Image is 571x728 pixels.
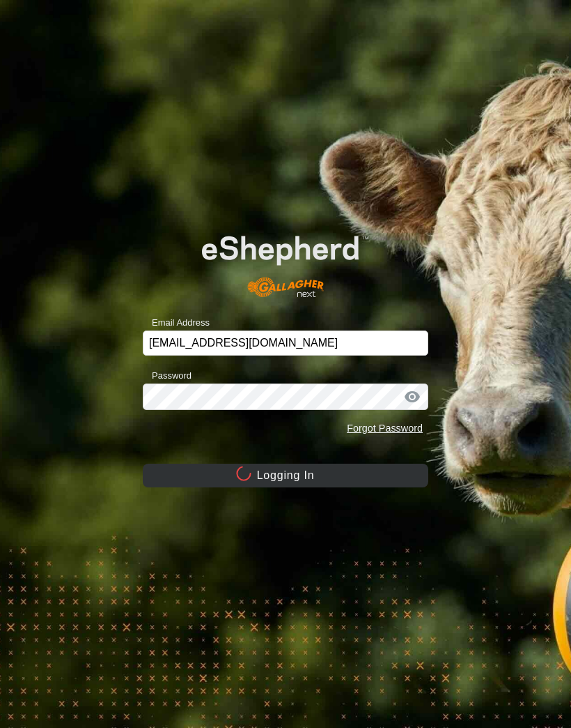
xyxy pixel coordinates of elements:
[347,423,423,434] a: Forgot Password
[171,212,400,310] img: E-shepherd Logo
[143,331,428,356] input: Email Address
[143,369,191,383] label: Password
[143,464,428,487] button: Logging In
[143,316,210,330] label: Email Address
